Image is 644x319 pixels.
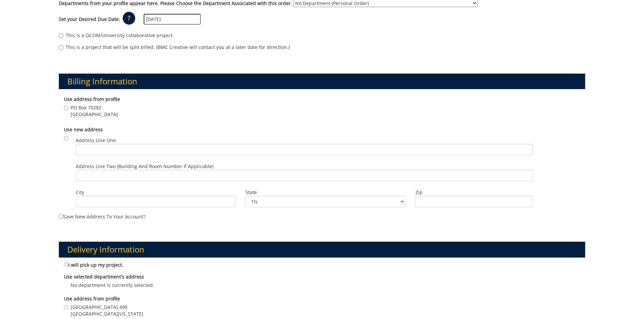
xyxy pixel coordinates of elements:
input: Address Line Two (Building and Room Number if applicable) [76,170,533,181]
span: PO Box 70282 [71,104,118,111]
input: City [76,196,236,207]
span: [GEOGRAPHIC_DATA][US_STATE] [71,311,143,317]
p: ? [123,12,135,25]
label: This is a project that will be split billed. (BMC Creative will contact you at a later date for d... [59,44,290,51]
input: Address Line One [76,144,533,155]
p: No department is currently selected. [64,282,580,289]
b: Use address from profile [64,295,120,302]
input: Zip [415,196,533,207]
input: PO Box 70282 [GEOGRAPHIC_DATA] [64,106,68,110]
input: This is a QCOM/University collaborative project. [59,33,63,38]
input: Save new address to your account? [59,214,63,218]
label: Zip [415,189,533,196]
input: This is a project that will be split billed. (BMC Creative will contact you at a later date for d... [59,45,63,50]
label: State [245,189,405,196]
input: MM/DD/YYYY [144,14,201,25]
label: Address Line Two (Building and Room Number if applicable) [76,163,533,181]
b: Use new address [64,126,103,133]
label: Set your Desired Due Date: [59,16,120,23]
label: Address Line One [76,137,533,155]
b: Use selected department's address [64,273,144,280]
span: [GEOGRAPHIC_DATA] 490 [71,304,143,311]
h3: Delivery Information [59,242,586,257]
input: [GEOGRAPHIC_DATA] 490 [GEOGRAPHIC_DATA][US_STATE] [GEOGRAPHIC_DATA] [64,305,68,310]
span: [GEOGRAPHIC_DATA] [71,111,118,118]
label: This is a QCOM/University collaborative project. [59,32,174,39]
input: I will pick up my project. [64,262,68,267]
label: I will pick up my project. [64,261,123,268]
label: City [76,189,236,196]
h3: Billing Information [59,74,586,89]
b: Use address from profile [64,96,120,102]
